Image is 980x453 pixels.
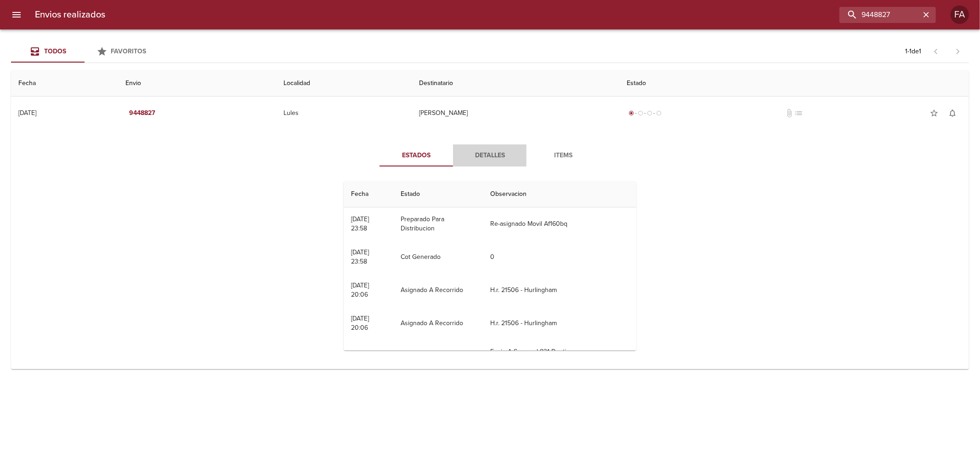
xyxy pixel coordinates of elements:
td: Asignado A Recorrido [393,307,483,340]
span: radio_button_unchecked [638,110,643,116]
div: [DATE] 23:58 [351,215,369,232]
span: Detalles [459,150,521,161]
th: Localidad [276,70,412,97]
th: Envio [118,70,276,97]
th: Fecha [344,181,393,207]
div: [DATE] 20:06 [351,281,369,298]
div: Generado [627,109,663,118]
div: FA [951,6,969,24]
th: Observacion [483,181,636,207]
span: radio_button_checked [629,110,634,116]
table: Tabla de envíos del cliente [11,70,969,369]
td: Re-asignado Movil Af160bq [483,207,636,241]
div: Tabs Envios [11,40,158,63]
div: Abrir información de usuario [951,6,969,24]
div: [DATE] 23:58 [351,248,369,265]
button: Activar notificaciones [943,104,962,122]
button: 9448827 [125,105,159,122]
span: star_border [929,109,939,118]
span: Estados [385,150,448,161]
div: [DATE] [18,109,36,117]
span: radio_button_unchecked [656,110,662,116]
span: Todos [44,47,66,55]
input: buscar [839,7,920,23]
div: Tabs detalle de guia [380,144,600,166]
span: Items [532,150,595,161]
em: 9448827 [129,108,155,119]
span: Pagina anterior [925,46,947,56]
span: Pagina siguiente [947,40,969,63]
td: Envio A Sucursal 831 Destino: [GEOGRAPHIC_DATA] [483,340,636,373]
th: Estado [393,181,483,207]
th: Estado [619,70,969,97]
p: 1 - 1 de 1 [905,47,921,56]
div: [DATE] 20:06 [351,315,369,332]
span: radio_button_unchecked [647,110,652,116]
button: menu [6,4,28,26]
span: No tiene pedido asociado [794,109,804,118]
button: Agregar a favoritos [925,104,943,122]
td: 0 [483,241,636,274]
span: notifications_none [948,109,957,118]
td: Asignado A Recorrido [393,274,483,307]
table: Tabla de seguimiento [344,181,636,406]
td: [PERSON_NAME] [412,97,619,130]
span: No tiene documentos adjuntos [785,109,794,118]
td: Preparado Para Distribucion [393,207,483,241]
td: H.r. 21506 - Hurlingham [483,307,636,340]
span: Favoritos [111,47,147,55]
td: H.r. 21506 - Hurlingham [483,274,636,307]
th: Destinatario [412,70,619,97]
td: Lules [276,97,412,130]
h6: Envios realizados [35,7,105,22]
th: Fecha [11,70,118,97]
td: Movimiento Intersucursal [393,340,483,373]
td: Cot Generado [393,241,483,274]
